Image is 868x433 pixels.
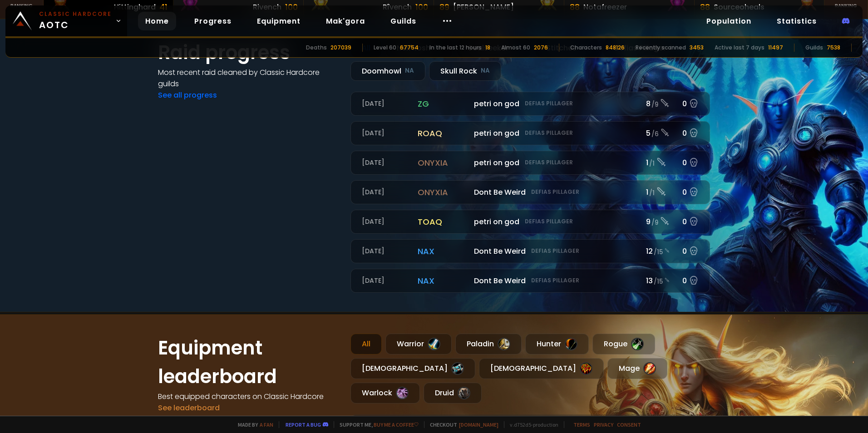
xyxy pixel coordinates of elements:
div: Almost 60 [501,44,530,52]
a: See leaderboard [158,403,220,413]
div: 100 [415,1,428,13]
div: Paladin [455,334,522,354]
a: [DATE]toaqpetri on godDefias Pillager9 /90 [350,210,710,234]
div: [PERSON_NAME] [453,1,514,13]
a: Report a bug [286,421,321,428]
div: Sourceoheals [714,1,764,13]
div: Skull Rock [429,61,501,81]
span: Made by [232,421,273,428]
a: Consent [617,421,641,428]
a: Buy me a coffee [374,421,419,428]
div: Notafreezer [583,1,627,13]
div: Characters [570,44,602,52]
div: Hittinghard [114,1,156,13]
a: [DATE]naxDont Be WeirdDefias Pillager13 /150 [350,269,710,293]
a: [DATE]onyxiaDont Be WeirdDefias Pillager1 /10 [350,180,710,204]
a: See all progress [158,90,217,100]
div: 3453 [690,44,704,52]
a: Home [138,12,176,30]
a: a fan [260,421,273,428]
small: NA [481,66,490,75]
div: 100 [285,1,298,13]
div: Active last 7 days [715,44,764,52]
div: 41 [159,1,168,13]
div: 11497 [768,44,783,52]
a: Statistics [769,12,824,30]
div: 18 [485,44,490,52]
div: 2076 [534,44,548,52]
a: Terms [573,421,590,428]
h4: Best equipped characters on Classic Hardcore [158,391,340,402]
h1: Equipment leaderboard [158,334,340,391]
a: [DATE]zgpetri on godDefias Pillager8 /90 [350,92,710,116]
a: Classic HardcoreAOTC [5,5,127,36]
div: Mage [607,358,667,379]
div: 7538 [827,44,840,52]
div: Rîvench [383,1,412,13]
div: In the last 12 hours [429,44,482,52]
h4: Most recent raid cleaned by Classic Hardcore guilds [158,67,340,89]
div: Warlock [350,383,420,403]
small: NA [405,66,414,75]
span: AOTC [39,10,112,32]
span: Checkout [424,421,498,428]
div: 848126 [606,44,625,52]
div: 89 [439,1,449,13]
a: [DATE]onyxiapetri on godDefias Pillager1 /10 [350,151,710,175]
div: Druid [424,383,482,403]
div: All [350,334,382,354]
a: [DOMAIN_NAME] [459,421,498,428]
div: Doomhowl [350,61,425,81]
a: [DATE]roaqpetri on godDefias Pillager5 /60 [350,121,710,145]
div: Guilds [805,44,823,52]
a: Progress [187,12,239,30]
div: [DEMOGRAPHIC_DATA] [479,358,604,379]
span: Support me, [334,421,419,428]
div: 67754 [400,44,419,52]
a: Privacy [594,421,613,428]
div: 88 [700,1,710,13]
div: 88 [570,1,580,13]
div: [DEMOGRAPHIC_DATA] [350,358,475,379]
div: Hunter [525,334,589,354]
span: v. d752d5 - production [504,421,558,428]
div: Rogue [592,334,655,354]
a: Population [699,12,759,30]
div: Rivench [253,1,281,13]
a: [DATE]naxDont Be WeirdDefias Pillager12 /150 [350,239,710,263]
div: Deaths [306,44,327,52]
a: Guilds [383,12,424,30]
div: Warrior [385,334,452,354]
a: Mak'gora [319,12,372,30]
div: 207039 [330,44,351,52]
small: Classic Hardcore [39,10,112,18]
div: Level 60 [374,44,396,52]
a: Equipment [250,12,308,30]
div: Recently scanned [636,44,686,52]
